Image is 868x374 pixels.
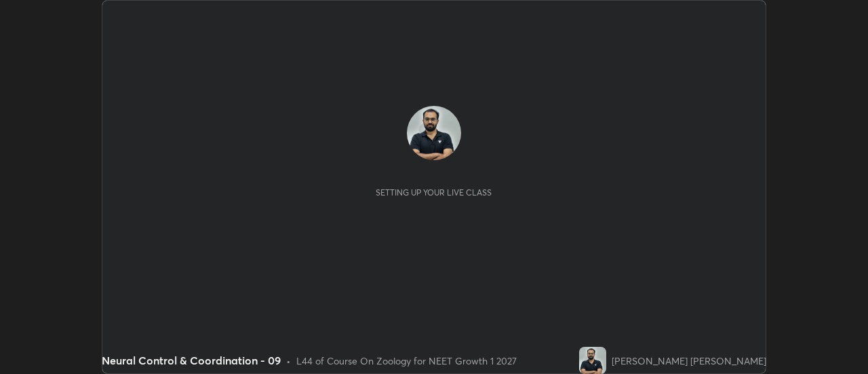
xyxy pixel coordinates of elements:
div: [PERSON_NAME] [PERSON_NAME] [612,354,766,368]
img: b085cb20fb0f4526aa32f9ad54b1e8dd.jpg [579,347,606,374]
div: • [286,354,291,368]
div: Setting up your live class [376,187,492,198]
img: b085cb20fb0f4526aa32f9ad54b1e8dd.jpg [407,106,461,160]
div: L44 of Course On Zoology for NEET Growth 1 2027 [296,354,517,368]
div: Neural Control & Coordination - 09 [102,352,281,369]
